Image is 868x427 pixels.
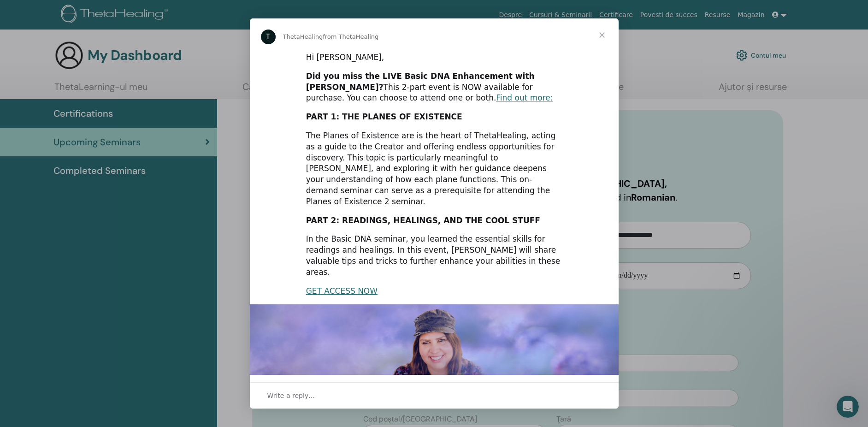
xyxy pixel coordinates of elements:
a: Find out more: [496,93,553,102]
span: ThetaHealing [283,33,323,40]
div: Open conversation and reply [250,382,619,409]
div: Hi [PERSON_NAME], [306,52,562,63]
span: Write a reply… [267,390,315,402]
b: Did you miss the LIVE Basic DNA Enhancement with [PERSON_NAME]? [306,71,535,92]
span: from ThetaHealing [323,33,378,40]
span: Close [585,18,619,52]
b: PART 1: THE PLANES OF EXISTENCE [306,112,462,121]
b: PART 2: READINGS, HEALINGS, AND THE COOL STUFF [306,216,540,225]
div: In the Basic DNA seminar, you learned the essential skills for readings and healings. In this eve... [306,234,562,278]
div: The Planes of Existence are is the heart of ThetaHealing, acting as a guide to the Creator and of... [306,130,562,208]
div: Profile image for ThetaHealing [261,30,276,44]
a: GET ACCESS NOW [306,286,378,296]
div: This 2-part event is NOW available for purchase. You can choose to attend one or both. [306,71,562,104]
